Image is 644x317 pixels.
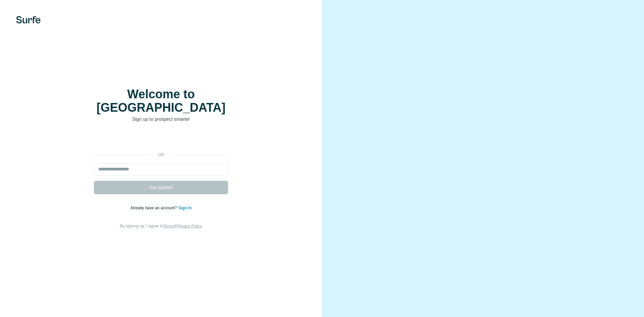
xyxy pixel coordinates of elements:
[91,133,231,147] iframe: Sign in with Google Button
[177,224,202,228] a: Privacy Policy
[120,224,202,228] span: By signing up, I agree to &
[163,224,174,228] a: Terms
[16,16,41,23] img: Surfe's logo
[178,206,192,210] a: Sign in
[150,152,172,158] p: or
[130,206,178,210] span: Already have an account?
[94,116,228,122] p: Sign up to prospect smarter
[94,88,228,114] h1: Welcome to [GEOGRAPHIC_DATA]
